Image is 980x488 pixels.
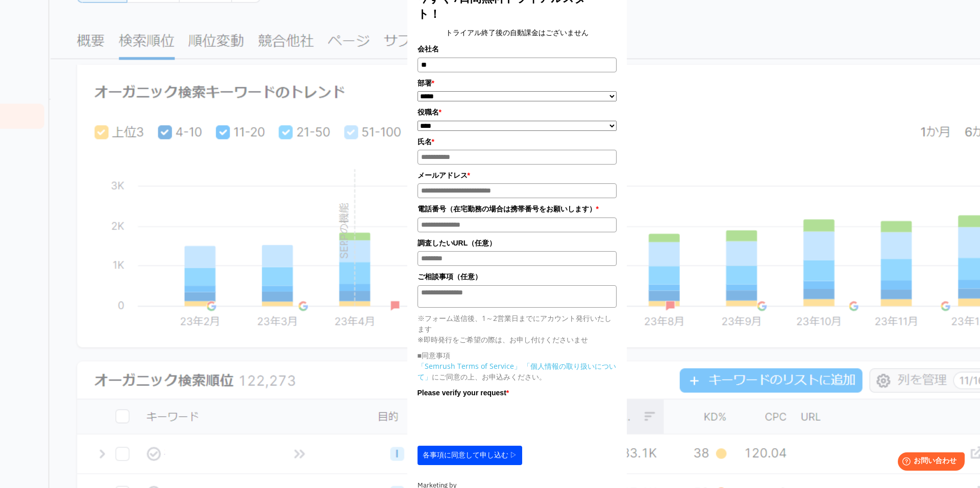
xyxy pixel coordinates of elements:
label: ご相談事項（任意） [418,271,617,282]
label: Please verify your request [418,387,617,398]
p: にご同意の上、お申込みください。 [418,361,617,382]
label: 会社名 [418,43,617,55]
iframe: Help widget launcher [889,448,969,477]
iframe: reCAPTCHA [418,401,573,441]
button: 各事項に同意して申し込む ▷ [418,446,523,465]
label: メールアドレス [418,170,617,181]
label: 電話番号（在宅勤務の場合は携帯番号をお願いします） [418,203,617,214]
label: 調査したいURL（任意） [418,237,617,249]
p: ■同意事項 [418,350,617,361]
a: 「Semrush Terms of Service」 [418,361,521,371]
a: 「個人情報の取り扱いについて」 [418,361,616,382]
center: トライアル終了後の自動課金はございません [418,27,617,38]
label: 役職名 [418,106,617,118]
label: 氏名 [418,136,617,147]
label: 部署 [418,77,617,89]
p: ※フォーム送信後、1～2営業日までにアカウント発行いたします ※即時発行をご希望の際は、お申し付けくださいませ [418,313,617,345]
